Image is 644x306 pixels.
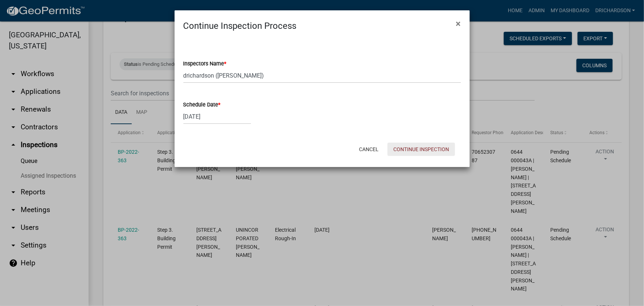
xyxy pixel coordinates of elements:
input: mm/dd/yyyy [183,109,251,124]
label: Inspectors Name [183,61,227,67]
label: Schedule Date [183,102,221,108]
button: Cancel [353,143,385,156]
span: × [456,18,461,29]
h4: Continue Inspection Process [183,19,297,33]
button: Continue Inspection [388,143,455,156]
button: Close [450,13,467,34]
